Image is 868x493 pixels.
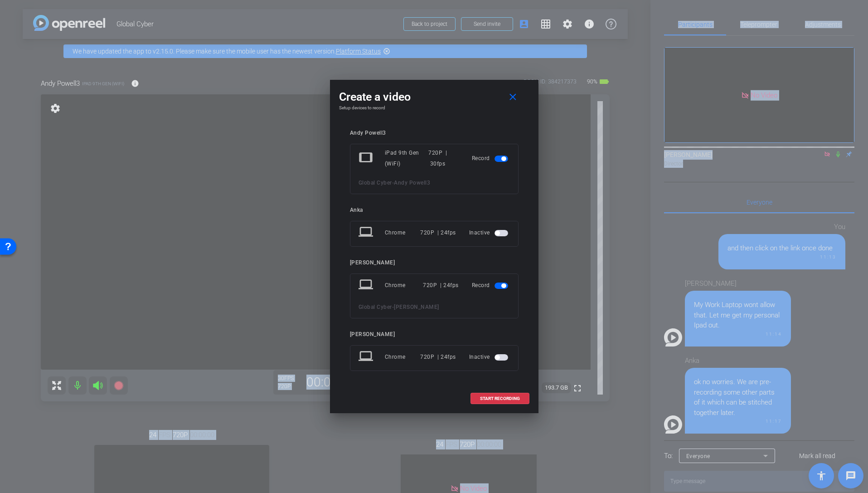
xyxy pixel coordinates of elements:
[470,393,529,404] button: START RECORDING
[359,349,375,365] mat-icon: laptop
[480,396,520,401] span: START RECORDING
[359,277,375,293] mat-icon: laptop
[392,180,394,186] span: -
[339,105,529,111] h4: Setup devices to record
[420,225,456,241] div: 720P | 24fps
[469,349,510,365] div: Inactive
[350,259,519,266] div: [PERSON_NAME]
[394,180,430,186] span: Andy Powell3
[469,225,510,241] div: Inactive
[359,304,392,310] span: Global Cyber
[350,207,519,214] div: Anka
[507,92,519,103] mat-icon: close
[359,150,375,166] mat-icon: tablet
[423,277,459,293] div: 720P | 24fps
[392,304,394,310] span: -
[385,277,423,293] div: Chrome
[420,349,456,365] div: 720P | 24fps
[472,277,510,293] div: Record
[385,225,421,241] div: Chrome
[359,225,375,241] mat-icon: laptop
[350,130,519,137] div: Andy Powell3
[428,147,458,169] div: 720P | 30fps
[394,304,439,310] span: [PERSON_NAME]
[385,147,429,169] div: iPad 9th Gen (WiFi)
[350,331,519,338] div: [PERSON_NAME]
[472,147,510,169] div: Record
[359,180,392,186] span: Global Cyber
[339,89,529,105] div: Create a video
[385,349,421,365] div: Chrome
